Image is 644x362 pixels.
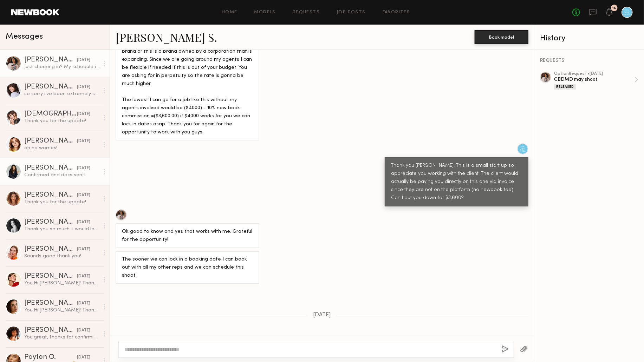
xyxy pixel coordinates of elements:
[77,138,90,145] div: [DATE]
[24,138,77,145] div: [PERSON_NAME]
[24,165,77,172] div: [PERSON_NAME]
[612,6,617,10] div: 16
[24,145,99,151] div: ah no worries!
[24,219,77,226] div: [PERSON_NAME]
[24,172,99,178] div: Confirmed and docs sent!
[77,300,90,307] div: [DATE]
[24,226,99,232] div: Thank you so much! I would love to work with you in the near future :)
[24,246,77,253] div: [PERSON_NAME]
[77,57,90,64] div: [DATE]
[222,10,238,15] a: Home
[391,162,522,202] div: Thank you [PERSON_NAME]! This is a small start up so I appreciate you working with the client. Th...
[554,72,638,90] a: optionRequest •[DATE]CBDMD may shootReleased
[24,334,99,341] div: You: great, thanks for confirming!
[24,300,77,307] div: [PERSON_NAME]
[24,253,99,259] div: Sounds good thank you!
[6,33,43,41] span: Messages
[24,307,99,314] div: You: Hi [PERSON_NAME]! Thank you so much for your interest in the Inaba photoshoot! The client ha...
[77,273,90,280] div: [DATE]
[540,34,638,42] div: History
[24,57,77,64] div: [PERSON_NAME] S.
[77,219,90,226] div: [DATE]
[337,10,366,15] a: Job Posts
[24,64,99,70] div: Just checking in? My schedule is filling up! Hope all is well!
[24,91,99,97] div: so sorry i’ve been extremely swamped with moving and working !! i hope you found someone and it w...
[116,29,217,45] a: [PERSON_NAME] S.
[24,354,77,361] div: Payton O.
[24,273,77,280] div: [PERSON_NAME]
[122,228,253,244] div: Ok good to know and yes that works with me. Grateful for the opportunity!
[77,165,90,172] div: [DATE]
[540,58,638,63] div: REQUESTS
[24,111,77,118] div: [DEMOGRAPHIC_DATA][PERSON_NAME]
[254,10,276,15] a: Models
[77,192,90,199] div: [DATE]
[77,84,90,91] div: [DATE]
[313,312,331,318] span: [DATE]
[122,256,253,280] div: The sooner we can lock in a booking date I can book out with all my other reps and we can schedul...
[475,34,528,40] a: Book model
[554,72,634,76] div: option Request • [DATE]
[475,30,528,44] button: Book model
[383,10,410,15] a: Favorites
[24,199,99,205] div: Thank you for the update!
[24,192,77,199] div: [PERSON_NAME]
[77,354,90,361] div: [DATE]
[77,327,90,334] div: [DATE]
[24,280,99,287] div: You: Hi [PERSON_NAME]! Thank you so much for your interest in the Inaba photoshoot! The client ha...
[77,246,90,253] div: [DATE]
[293,10,320,15] a: Requests
[554,84,576,90] div: Released
[77,111,90,118] div: [DATE]
[24,327,77,334] div: [PERSON_NAME]
[554,76,634,83] div: CBDMD may shoot
[24,118,99,124] div: Thank you for the update!
[24,84,77,91] div: [PERSON_NAME]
